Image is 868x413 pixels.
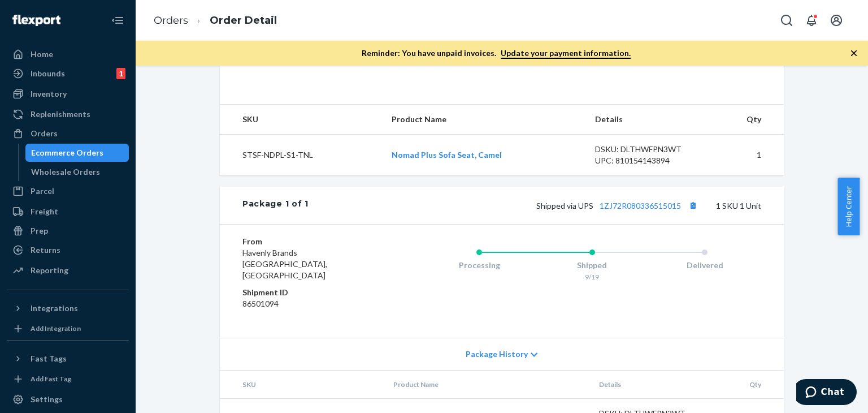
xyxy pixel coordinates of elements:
[31,374,71,384] div: Add Fast Tag
[7,241,129,259] a: Returns
[595,144,701,155] div: DSKU: DLTHWFPN3WT
[800,9,823,32] button: Open notifications
[7,390,129,408] a: Settings
[31,128,58,139] div: Orders
[7,203,129,221] a: Freight
[837,178,860,235] button: Help Center
[775,9,798,32] button: Open Search Box
[7,322,129,335] a: Add Integration
[242,198,309,213] div: Package 1 of 1
[590,371,714,399] th: Details
[31,265,68,276] div: Reporting
[648,260,761,271] div: Delivered
[536,201,700,210] span: Shipped via UPS
[145,4,286,37] ol: breadcrumbs
[796,379,857,407] iframe: Opens a widget where you can chat to one of our agents
[7,350,129,368] button: Fast Tags
[242,236,377,247] dt: From
[31,225,48,236] div: Prep
[7,45,129,63] a: Home
[31,206,58,217] div: Freight
[220,371,384,399] th: SKU
[31,109,90,120] div: Replenishments
[309,198,761,213] div: 1 SKU 1 Unit
[31,186,54,197] div: Parcel
[7,182,129,200] a: Parcel
[220,105,383,135] th: SKU
[116,68,125,79] div: 1
[7,85,129,103] a: Inventory
[501,48,631,59] a: Update your payment information.
[466,349,528,360] span: Package History
[220,134,383,175] td: STSF-NDPL-S1-TNL
[25,163,129,181] a: Wholesale Orders
[7,299,129,317] button: Integrations
[423,260,536,271] div: Processing
[710,105,784,135] th: Qty
[536,272,649,282] div: 9/19
[31,324,81,333] div: Add Integration
[31,166,100,178] div: Wholesale Orders
[7,261,129,279] a: Reporting
[7,372,129,386] a: Add Fast Tag
[7,124,129,143] a: Orders
[31,49,53,60] div: Home
[242,298,377,309] dd: 86501094
[384,371,590,399] th: Product Name
[392,150,502,160] a: Nomad Plus Sofa Seat, Camel
[106,9,129,32] button: Close Navigation
[714,371,784,399] th: Qty
[31,394,63,405] div: Settings
[685,198,700,213] button: Copy tracking number
[362,48,631,59] p: Reminder: You have unpaid invoices.
[7,64,129,83] a: Inbounds1
[25,144,129,162] a: Ecommerce Orders
[595,155,701,166] div: UPC: 810154143894
[7,105,129,123] a: Replenishments
[31,88,67,100] div: Inventory
[825,9,848,32] button: Open account menu
[12,15,60,26] img: Flexport logo
[210,14,277,27] a: Order Detail
[536,260,649,271] div: Shipped
[31,147,103,158] div: Ecommerce Orders
[586,105,710,135] th: Details
[242,248,327,280] span: Havenly Brands [GEOGRAPHIC_DATA], [GEOGRAPHIC_DATA]
[31,244,60,256] div: Returns
[383,105,587,135] th: Product Name
[242,287,377,298] dt: Shipment ID
[600,201,681,210] a: 1ZJ72R080336515015
[31,353,67,364] div: Fast Tags
[31,303,78,314] div: Integrations
[710,134,784,175] td: 1
[154,14,188,27] a: Orders
[31,68,65,79] div: Inbounds
[7,222,129,240] a: Prep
